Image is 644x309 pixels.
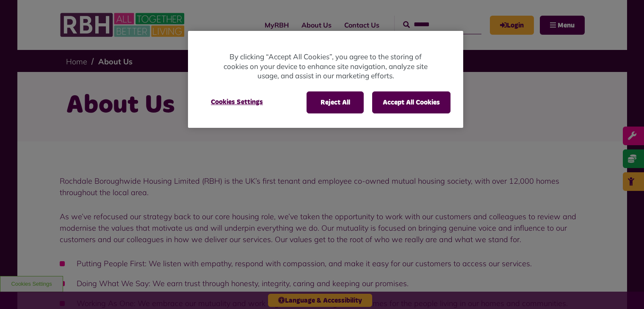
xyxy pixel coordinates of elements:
[201,91,273,113] button: Cookies Settings
[222,52,429,81] p: By clicking “Accept All Cookies”, you agree to the storing of cookies on your device to enhance s...
[372,91,451,113] button: Accept All Cookies
[188,31,463,128] div: Cookie banner
[188,31,463,128] div: Privacy
[307,91,364,113] button: Reject All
